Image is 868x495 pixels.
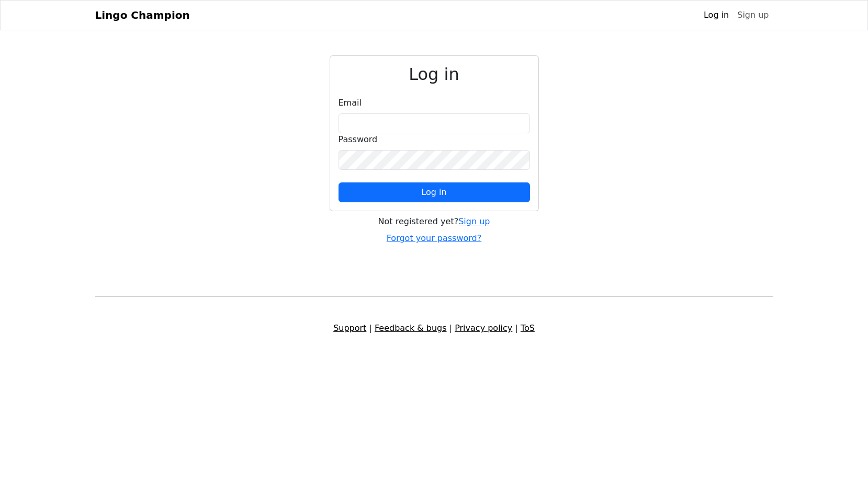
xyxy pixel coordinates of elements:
a: Forgot your password? [387,233,482,243]
a: ToS [521,323,535,333]
label: Password [339,133,378,146]
span: Log in [421,187,446,197]
h2: Log in [339,64,530,84]
a: Privacy policy [455,323,512,333]
a: Log in [700,5,733,26]
button: Log in [339,182,530,202]
div: | | | [89,322,780,335]
a: Lingo Champion [95,5,190,26]
a: Support [333,323,366,333]
div: Not registered yet? [330,215,539,228]
a: Sign up [733,5,773,26]
label: Email [339,97,362,109]
a: Sign up [458,216,490,226]
a: Feedback & bugs [375,323,447,333]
